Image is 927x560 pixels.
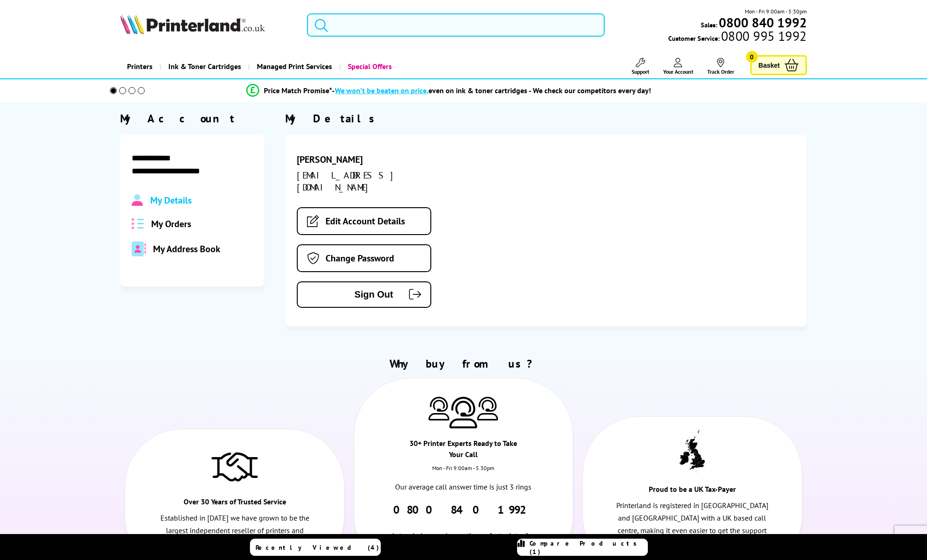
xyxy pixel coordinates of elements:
[332,86,651,95] div: - even on ink & toner cartridges - We check our competitors every day!
[264,86,332,95] span: Price Match Promise*
[663,68,693,75] span: Your Account
[632,58,649,75] a: Support
[297,281,431,308] button: Sign Out
[97,83,801,99] li: modal_Promise
[719,14,807,31] b: 0800 840 1992
[409,438,518,465] div: 30+ Printer Experts Ready to Take Your Call
[250,539,381,556] a: Recently Viewed (4)
[211,448,258,485] img: Trusted Service
[285,111,807,126] div: My Details
[132,242,146,256] img: address-book-duotone-solid.svg
[297,169,461,193] div: [EMAIL_ADDRESS][DOMAIN_NAME]
[120,55,160,78] a: Printers
[339,55,399,78] a: Special Offers
[312,289,393,300] span: Sign Out
[759,59,780,71] span: Basket
[387,481,540,493] p: Our average call answer time is just 3 rings
[477,397,498,420] img: Printer Experts
[668,32,806,43] span: Customer Service:
[132,218,144,229] img: all-order.svg
[616,499,769,550] p: Printerland is registered in [GEOGRAPHIC_DATA] and [GEOGRAPHIC_DATA] with a UK based call centre,...
[297,153,461,165] div: [PERSON_NAME]
[151,218,191,230] span: My Orders
[132,194,142,206] img: Profile.svg
[158,512,311,550] p: Established in [DATE] we have grown to be the largest independent reseller of printers and consum...
[679,430,705,472] img: UK tax payer
[717,18,807,27] a: 0800 840 1992
[354,465,573,481] div: Mon - Fri 9:00am - 5.30pm
[256,543,379,552] span: Recently Viewed (4)
[701,20,717,29] span: Sales:
[638,484,747,499] div: Proud to be a UK Tax-Payer
[632,68,649,75] span: Support
[248,55,339,78] a: Managed Print Services
[335,86,428,95] span: We won’t be beaten on price,
[750,55,807,75] a: Basket 0
[120,14,295,36] a: Printerland Logo
[428,397,449,420] img: Printer Experts
[153,243,220,255] span: My Address Book
[745,7,807,16] span: Mon - Fri 9:00am - 5:30pm
[150,194,192,206] span: My Details
[707,58,734,75] a: Track Order
[168,55,241,78] span: Ink & Toner Cartridges
[720,32,806,40] span: 0800 995 1992
[120,14,265,34] img: Printerland Logo
[517,539,648,556] a: Compare Products (1)
[449,397,477,429] img: Printer Experts
[297,207,431,235] a: Edit Account Details
[180,496,289,512] div: Over 30 Years of Trusted Service
[160,55,248,78] a: Ink & Toner Cartridges
[387,517,540,549] div: Let us help you choose the perfect printer for you home or business
[663,58,693,75] a: Your Account
[120,111,264,126] div: My Account
[120,356,806,371] h2: Why buy from us?
[530,539,647,556] span: Compare Products (1)
[746,51,758,63] span: 0
[297,244,431,272] a: Change Password
[393,503,534,517] a: 0800 840 1992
